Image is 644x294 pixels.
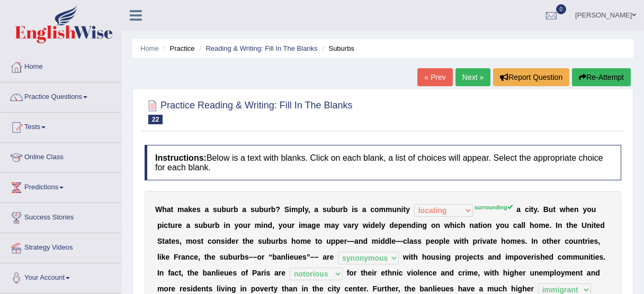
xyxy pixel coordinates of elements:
b: u [574,237,578,245]
b: u [505,221,509,229]
a: Strategy Videos [1,233,121,260]
b: h [569,221,574,229]
b: i [454,221,457,229]
b: o [283,221,288,229]
b: r [178,253,181,261]
b: o [569,237,574,245]
b: m [255,221,261,229]
h2: Practice Reading & Writing: Fill In The Blanks [145,98,353,124]
b: b [215,221,220,229]
b: s [245,253,249,261]
span: 22 [148,115,163,124]
b: w [560,205,566,214]
b: a [165,237,169,245]
b: a [517,221,522,229]
b: e [574,221,578,229]
b: y [354,221,359,229]
b: r [344,237,347,245]
span: 0 [556,4,567,14]
b: e [192,205,196,214]
b: k [188,205,192,214]
b: n [418,221,423,229]
b: s [175,237,180,245]
b: i [460,237,462,245]
b: r [558,237,560,245]
b: o [482,221,487,229]
b: a [242,205,246,214]
b: n [578,237,583,245]
b: r [175,221,177,229]
b: F [174,253,178,261]
b: b [259,205,264,214]
b: h [162,205,167,214]
b: m [386,205,392,214]
b: a [307,221,311,229]
b: p [439,237,444,245]
b: t [478,221,481,229]
b: b [240,253,245,261]
b: y [279,221,283,229]
b: s [521,237,525,245]
b: I [531,237,533,245]
b: i [378,237,380,245]
b: . [525,237,527,245]
b: n [185,253,190,261]
b: , [180,237,182,245]
b: c [457,221,461,229]
b: h [501,237,506,245]
b: , [198,253,200,261]
b: e [171,237,175,245]
b: s [196,205,201,214]
b: w [454,237,460,245]
b: t [169,237,172,245]
b: u [243,221,248,229]
b: u [232,253,237,261]
b: p [398,221,403,229]
b: d [363,237,368,245]
b: s [594,237,598,245]
b: d [412,221,416,229]
b: w [363,221,369,229]
b: u [208,221,212,229]
b: a [486,237,490,245]
b: n [587,221,592,229]
b: d [389,221,394,229]
b: I [556,221,558,229]
a: Practice Questions [1,82,121,109]
b: i [352,205,354,214]
b: h [530,221,534,229]
b: p [335,237,340,245]
b: u [262,237,267,245]
b: s [197,237,201,245]
b: t [403,205,406,214]
b: t [594,221,596,229]
b: s [221,237,225,245]
b: m [177,205,184,214]
b: S [284,205,289,214]
b: r [237,253,240,261]
b: r [231,205,234,214]
b: o [534,221,539,229]
b: t [171,205,174,214]
b: y [381,221,386,229]
b: n [407,221,412,229]
b: b [331,205,336,214]
b: a [314,205,318,214]
b: n [469,221,474,229]
b: s [323,205,327,214]
b: e [340,237,344,245]
b: b [228,253,233,261]
b: l [302,205,305,214]
b: r [236,237,238,245]
b: o [212,237,217,245]
button: Report Question [493,68,569,86]
b: s [258,237,262,245]
b: n [226,221,230,229]
button: Re-Attempt [572,68,631,86]
b: . [537,205,539,214]
b: e [307,237,311,245]
b: u [223,253,228,261]
sup: surrounding [475,204,513,210]
b: n [558,221,562,229]
b: e [178,221,182,229]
